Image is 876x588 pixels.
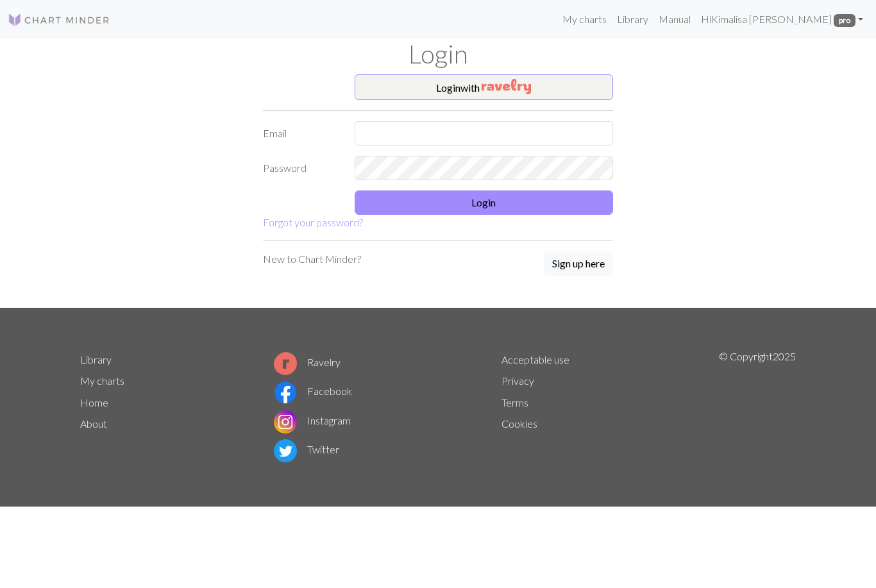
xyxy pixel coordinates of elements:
button: Sign up here [544,251,613,276]
label: Password [255,156,347,180]
img: Twitter logo [274,439,297,462]
span: pro [834,14,855,27]
button: Loginwith [355,74,614,100]
a: Library [80,353,112,365]
a: Sign up here [544,251,613,277]
a: Ravelry [274,356,341,368]
label: Email [255,121,347,146]
a: Library [612,6,653,32]
p: © Copyright 2025 [719,349,796,466]
img: Facebook logo [274,381,297,404]
a: Instagram [274,414,351,426]
a: My charts [557,6,612,32]
a: Forgot your password? [263,216,363,228]
h1: Login [72,38,804,69]
img: Ravelry [482,79,531,94]
a: Twitter [274,443,339,455]
a: Manual [653,6,696,32]
a: Terms [501,396,528,408]
a: Home [80,396,108,408]
a: HiKimalisa [PERSON_NAME] pro [696,6,868,32]
a: My charts [80,374,124,387]
a: About [80,417,107,430]
img: Logo [8,12,110,28]
a: Privacy [501,374,534,387]
p: New to Chart Minder? [263,251,361,267]
a: Acceptable use [501,353,569,365]
a: Facebook [274,385,352,397]
img: Ravelry logo [274,352,297,375]
button: Login [355,190,614,215]
img: Instagram logo [274,410,297,433]
a: Cookies [501,417,537,430]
